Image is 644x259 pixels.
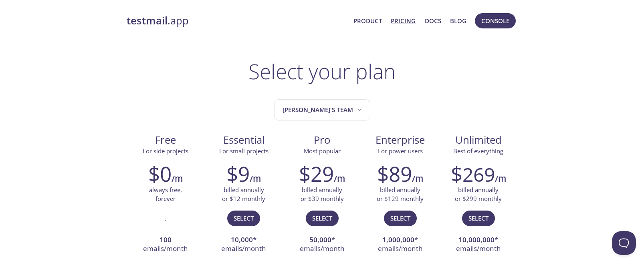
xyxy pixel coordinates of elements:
[377,162,412,186] h2: $89
[312,213,332,223] span: Select
[306,211,339,226] button: Select
[384,211,417,226] button: Select
[226,162,250,186] h2: $9
[612,231,636,255] iframe: Help Scout Beacon - Open
[248,59,396,83] h1: Select your plan
[211,233,277,256] li: * emails/month
[468,213,489,223] span: Select
[289,233,355,256] li: * emails/month
[412,172,423,185] h6: /m
[453,147,503,155] span: Best of everything
[455,186,502,203] p: billed annually or $299 monthly
[334,172,345,185] h6: /m
[475,13,516,28] button: Console
[462,211,495,226] button: Select
[382,235,414,244] strong: 1,000,000
[451,162,495,186] h2: $
[133,233,199,256] li: emails/month
[234,213,254,223] span: Select
[222,186,265,203] p: billed annually or $12 monthly
[455,133,502,147] span: Unlimited
[133,133,198,147] span: Free
[367,133,433,147] span: Enterprise
[274,99,370,120] button: Ogulcan's team
[450,16,466,26] a: Blog
[458,235,495,244] strong: 10,000,000
[149,186,182,203] p: always free, forever
[127,14,168,28] strong: testmail
[353,16,382,26] a: Product
[283,104,363,115] span: [PERSON_NAME]'s team
[143,147,188,155] span: For side projects
[390,213,410,223] span: Select
[148,162,172,186] h2: $0
[377,186,424,203] p: billed annually or $129 monthly
[391,16,416,26] a: Pricing
[367,233,433,256] li: * emails/month
[231,235,253,244] strong: 10,000
[159,235,172,244] strong: 100
[250,172,261,185] h6: /m
[219,147,269,155] span: For small projects
[299,162,334,186] h2: $29
[378,147,423,155] span: For power users
[127,14,347,28] a: testmail.app
[495,172,506,185] h6: /m
[425,16,441,26] a: Docs
[462,161,495,187] span: 269
[445,233,511,256] li: * emails/month
[309,235,331,244] strong: 50,000
[172,172,183,185] h6: /m
[301,186,344,203] p: billed annually or $39 monthly
[211,133,277,147] span: Essential
[289,133,355,147] span: Pro
[304,147,341,155] span: Most popular
[227,211,260,226] button: Select
[481,16,509,26] span: Console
